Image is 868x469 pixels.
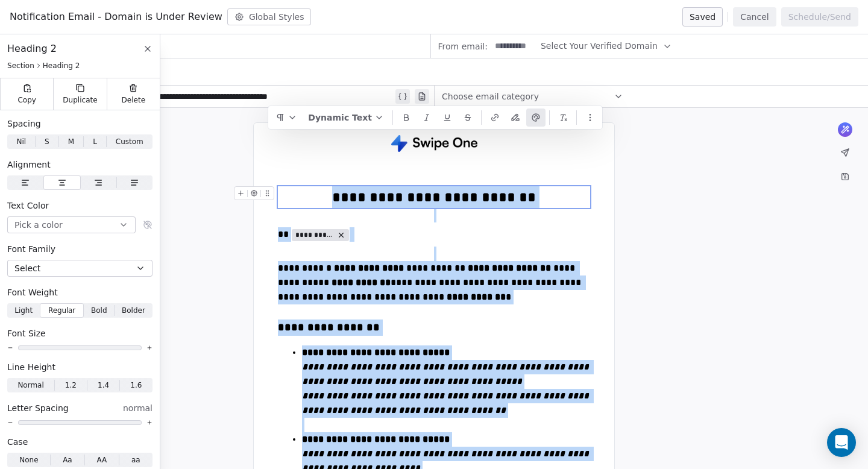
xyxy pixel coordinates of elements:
span: None [19,455,38,465]
span: Nil [16,136,26,147]
span: AA [96,455,107,465]
span: Normal [17,380,43,391]
span: Heading 2 [7,42,57,56]
span: L [93,136,97,147]
span: Case [7,436,28,448]
button: Saved [682,7,723,27]
span: Heading 2 [43,61,80,71]
span: Alignment [7,159,51,171]
span: normal [123,402,153,414]
span: 1.6 [130,380,142,391]
span: Letter Spacing [7,402,69,414]
span: 1.2 [65,380,77,391]
span: Bold [91,305,107,316]
span: Text Color [7,200,49,212]
button: Global Styles [227,8,312,25]
span: Duplicate [63,95,97,105]
span: S [45,136,49,147]
span: Choose email category [442,90,539,102]
button: Cancel [733,7,776,27]
span: Select [14,262,40,274]
span: Section [7,61,34,71]
span: Font Family [7,243,55,255]
span: Light [14,305,33,316]
span: Custom [116,136,143,147]
span: From email: [438,40,488,52]
span: Font Weight [7,286,58,298]
span: aa [131,455,140,465]
span: 1.4 [98,380,109,391]
span: Spacing [7,118,41,130]
span: Notification Email - Domain is Under Review [10,10,222,24]
span: M [68,136,74,147]
button: Dynamic Text [303,109,389,127]
span: Bolder [122,305,145,316]
span: Select Your Verified Domain [541,40,658,52]
span: Line Height [7,361,55,373]
span: Delete [122,95,146,105]
span: Font Size [7,327,46,339]
button: Pick a color [7,216,136,233]
span: Aa [63,455,72,465]
div: Open Intercom Messenger [827,428,856,457]
button: Schedule/Send [781,7,858,27]
span: Copy [17,95,36,105]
